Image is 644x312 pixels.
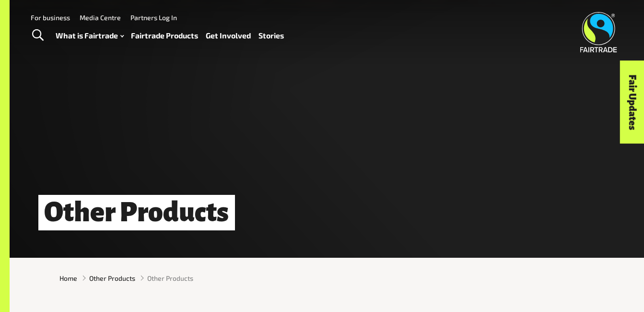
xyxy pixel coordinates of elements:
a: For business [31,13,70,22]
a: Get Involved [206,29,251,43]
a: Fairtrade Products [131,29,198,43]
img: Fairtrade Australia New Zealand logo [580,12,617,52]
a: What is Fairtrade [56,29,124,43]
span: Other Products [147,273,193,283]
a: Partners Log In [130,13,177,22]
a: Stories [258,29,284,43]
h1: Other Products [38,195,235,230]
a: Media Centre [80,13,121,22]
a: Other Products [89,273,135,283]
a: Toggle Search [26,24,49,48]
a: Home [59,273,77,283]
